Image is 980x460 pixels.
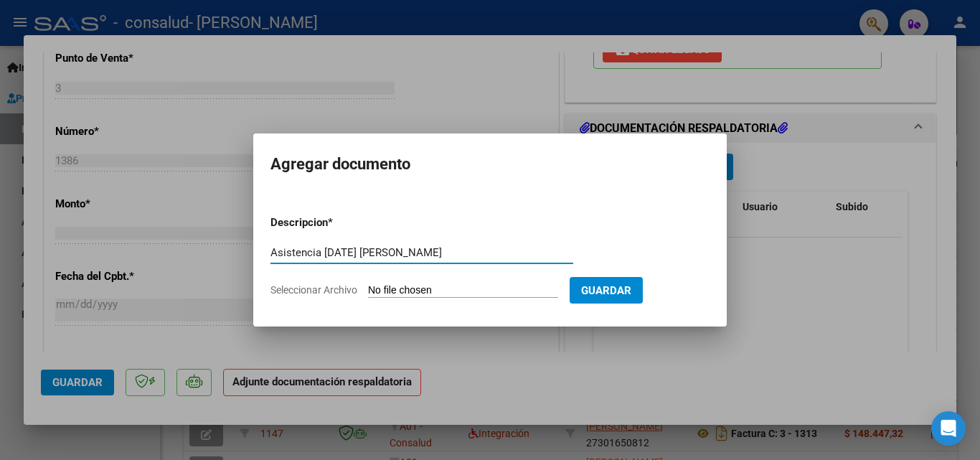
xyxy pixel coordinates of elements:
div: Open Intercom Messenger [931,411,966,446]
span: Seleccionar Archivo [270,284,357,296]
h2: Agregar documento [270,151,710,178]
span: Guardar [581,284,631,297]
button: Guardar [570,277,643,304]
p: Descripcion [270,215,402,231]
